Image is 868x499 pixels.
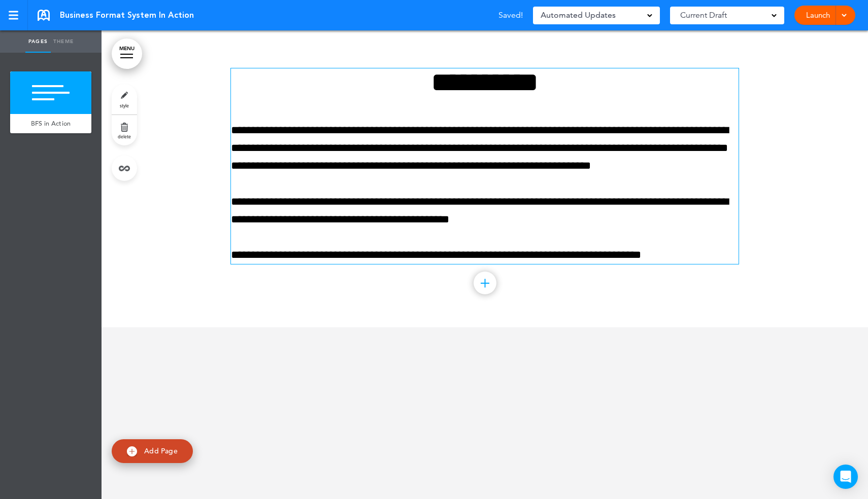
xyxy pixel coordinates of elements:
[802,6,834,25] a: Launch
[112,115,137,145] a: delete
[541,8,616,22] span: Automated Updates
[10,114,91,133] a: BFS in Action
[498,11,523,19] span: Saved!
[112,439,193,463] a: Add Page
[112,39,142,69] a: MENU
[680,8,727,22] span: Current Draft
[31,119,71,128] span: BFS in Action
[25,30,51,53] a: Pages
[51,30,76,53] a: Theme
[833,465,858,489] div: Open Intercom Messenger
[60,10,194,21] span: Business Format System In Action
[118,133,131,139] span: delete
[120,102,129,108] span: style
[144,446,178,455] span: Add Page
[127,446,137,456] img: add.svg
[112,84,137,114] a: style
